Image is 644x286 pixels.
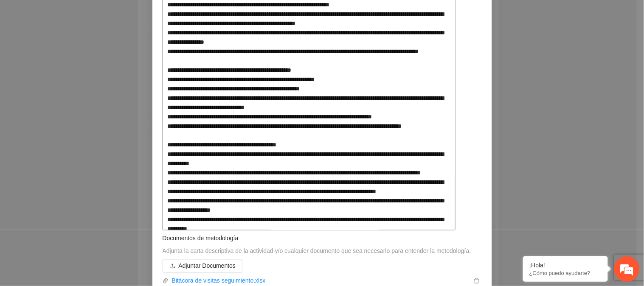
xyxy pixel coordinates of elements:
[529,270,602,276] p: ¿Cómo puedo ayudarte?
[472,276,482,286] button: delete
[169,263,175,270] span: upload
[163,248,471,255] span: Adjunta la carta descriptiva de la actividad y/o cualquier documento que sea necesario para enten...
[44,43,143,54] div: Chatee con nosotros ahora
[139,4,160,25] div: Minimizar ventana de chat en vivo
[4,193,162,223] textarea: Escriba su mensaje y pulse “Intro”
[179,261,236,271] span: Adjuntar Documentos
[163,263,243,269] span: uploadAdjuntar Documentos
[529,262,602,269] div: ¡Hola!
[163,259,243,273] button: uploadAdjuntar Documentos
[169,276,472,286] a: Bitácora de visitas seguimiento.xlsx
[472,278,481,284] span: delete
[163,235,239,242] span: Documentos de metodología
[49,94,117,180] span: Estamos en línea.
[163,278,169,284] span: paper-clip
